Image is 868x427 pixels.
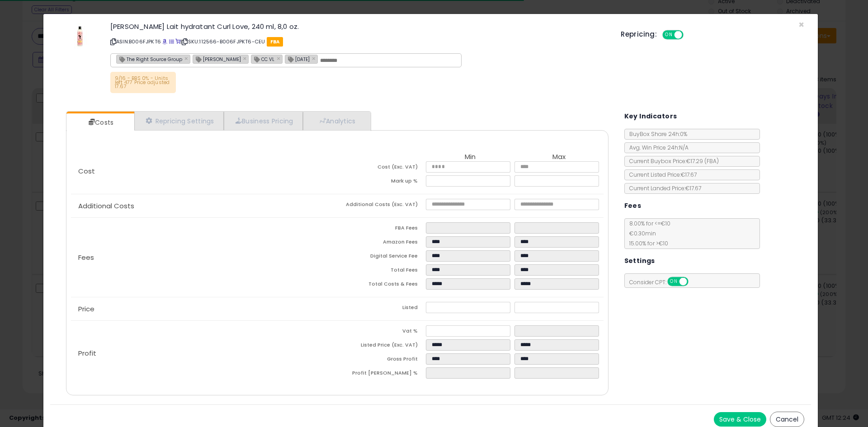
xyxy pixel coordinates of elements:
[625,130,687,138] span: BuyBox Share 24h: 0%
[71,254,337,261] p: Fees
[71,305,337,313] p: Price
[625,144,689,151] span: Avg. Win Price 24h: N/A
[277,54,282,62] a: ×
[337,367,426,381] td: Profit [PERSON_NAME] %
[625,220,670,247] span: 8.00 % for <= €10
[110,72,176,93] p: 9/16 - BBS 0% - Units left 477 Price adjusted 17.67
[243,54,249,62] a: ×
[625,184,701,192] span: Current Landed Price: €17.67
[285,55,310,63] span: [DATE]
[624,200,642,211] h5: Fees
[337,236,426,250] td: Amazon Fees
[514,153,603,161] th: Max
[624,111,677,122] h5: Key Indicators
[337,175,426,189] td: Mark up %
[337,353,426,367] td: Gross Profit
[175,38,180,45] a: Your listing only
[224,112,303,130] a: Business Pricing
[798,18,804,31] span: ×
[251,55,274,63] span: CC VL
[337,302,426,316] td: Listed
[337,250,426,264] td: Digital Service Fee
[687,278,701,286] span: OFF
[625,239,668,247] span: 15.00 % for > €10
[625,171,697,178] span: Current Listed Price: €17.67
[625,230,656,237] span: €0.30 min
[67,23,94,50] img: 31nnOs-ASyL._SL60_.jpg
[66,113,133,131] a: Costs
[714,412,766,427] button: Save & Close
[303,112,370,130] a: Analytics
[337,325,426,339] td: Vat %
[71,350,337,357] p: Profit
[625,278,700,286] span: Consider CPT:
[426,153,514,161] th: Min
[337,339,426,353] td: Listed Price (Exc. VAT)
[682,31,697,39] span: OFF
[169,38,174,45] a: All offer listings
[267,37,283,47] span: FBA
[663,31,675,39] span: ON
[686,157,719,165] span: €17.29
[193,55,241,63] span: [PERSON_NAME]
[621,31,657,38] h5: Repricing:
[312,54,317,62] a: ×
[624,255,655,267] h5: Settings
[110,34,607,49] p: ASIN: B006FJPKT6 | SKU: 112566-B006FJPKT6-CEU
[71,168,337,175] p: Cost
[184,54,190,62] a: ×
[337,264,426,278] td: Total Fees
[337,222,426,236] td: FBA Fees
[134,112,224,130] a: Repricing Settings
[337,278,426,292] td: Total Costs & Fees
[162,38,167,45] a: BuyBox page
[337,161,426,175] td: Cost (Exc. VAT)
[71,202,337,210] p: Additional Costs
[668,278,679,286] span: ON
[625,157,719,165] span: Current Buybox Price:
[337,199,426,213] td: Additional Costs (Exc. VAT)
[110,23,607,30] h3: [PERSON_NAME] Lait hydratant Curl Love, 240 ml, 8,0 oz.
[117,55,182,63] span: The Right Source Group
[704,157,719,165] span: ( FBA )
[770,412,804,427] button: Cancel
